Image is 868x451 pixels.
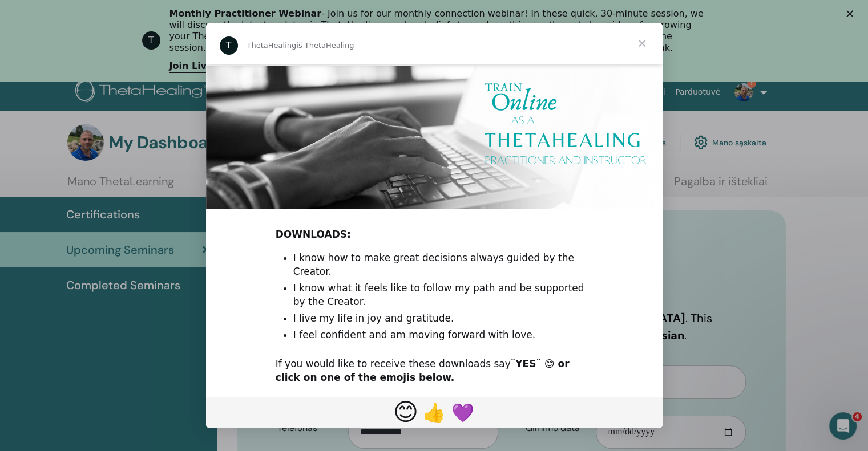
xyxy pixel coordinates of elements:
span: 💜 [451,402,474,424]
div: Profile image for ThetaHealing [220,36,238,55]
li: I live my life in joy and gratitude. [293,312,593,326]
li: I know how to make great decisions always guided by the Creator. [293,251,593,279]
span: 😊 [393,398,418,426]
span: thumbs up reaction [420,399,449,426]
span: 👍 [423,402,446,424]
span: ThetaHealing [247,41,297,50]
b: Monthly Practitioner Webinar [169,8,322,19]
div: If you would like to receive these downloads say [276,357,593,385]
div: Profile image for ThetaHealing [142,31,160,50]
a: Join Live or Replays Here [169,60,298,73]
span: purple heart reaction [449,399,477,426]
div: Uždaryti [846,10,858,17]
span: blush reaction [387,393,425,429]
li: I feel confident and am moving forward with love. [293,328,593,342]
li: I know what it feels like to follow my path and be supported by the Creator. [293,282,593,309]
div: - Join us for our monthly connection webinar! In these quick, 30-minute session, we will discuss ... [169,8,708,54]
span: iš ThetaHealing [296,41,354,50]
b: ¨YES¨ 😊 or click on one of the emojis below. [276,358,570,383]
b: DOWNLOADS: [276,229,351,240]
span: Uždaryti [621,23,663,64]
